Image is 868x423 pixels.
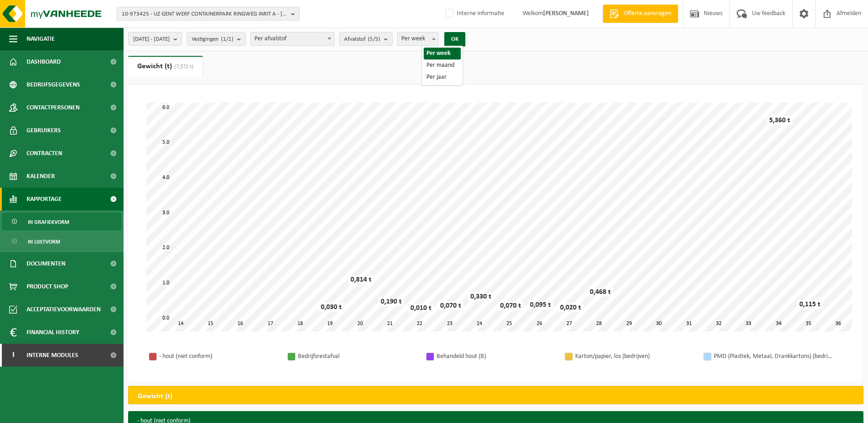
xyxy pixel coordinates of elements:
[424,71,461,83] li: Per jaar
[621,9,674,18] span: Offerte aanvragen
[714,351,833,362] div: PMD (Plastiek, Metaal, Drankkartons) (bedrijven)
[298,351,417,362] div: Bedrijfsrestafval
[27,321,79,344] span: Financial History
[27,165,55,188] span: Kalender
[2,233,121,250] a: In lijstvorm
[192,33,233,46] span: Vestigingen
[27,96,80,119] span: Contactpersonen
[767,116,793,125] div: 5,360 t
[368,36,380,42] count: (5/5)
[27,142,62,165] span: Contracten
[424,60,461,71] li: Per maand
[397,32,439,46] span: Per week
[543,10,589,17] strong: [PERSON_NAME]
[159,351,278,362] div: - hout (niet conform)
[444,32,465,47] button: OK
[27,27,55,50] span: Navigatie
[424,48,461,60] li: Per week
[344,33,380,46] span: Afvalstof
[133,33,170,46] span: [DATE] - [DATE]
[588,287,613,297] div: 0,468 t
[117,7,300,21] button: 10-973425 - UZ GENT WERF CONTAINERPARK RINGWEG INRIT A - [GEOGRAPHIC_DATA]
[27,252,65,275] span: Documenten
[797,300,823,309] div: 0,115 t
[603,5,678,23] a: Offerte aanvragen
[27,298,101,321] span: Acceptatievoorwaarden
[575,351,694,362] div: Karton/papier, los (bedrijven)
[221,36,233,42] count: (1/1)
[27,275,68,298] span: Product Shop
[172,64,194,70] span: (7,572 t)
[128,32,182,46] button: [DATE] - [DATE]
[339,32,393,46] button: Afvalstof(5/5)
[27,188,62,211] span: Rapportage
[9,344,17,367] span: I
[437,351,555,362] div: Behandeld hout (B)
[318,303,344,312] div: 0,030 t
[27,73,80,96] span: Bedrijfsgegevens
[27,119,61,142] span: Gebruikers
[187,32,246,46] button: Vestigingen(1/1)
[398,33,438,45] span: Per week
[378,297,404,306] div: 0,190 t
[128,56,203,77] a: Gewicht (t)
[408,304,434,313] div: 0,010 t
[28,213,69,231] span: In grafiekvorm
[444,7,504,21] label: Interne informatie
[468,292,494,301] div: 0,330 t
[27,344,78,367] span: Interne modules
[27,50,61,73] span: Dashboard
[122,7,287,21] span: 10-973425 - UZ GENT WERF CONTAINERPARK RINGWEG INRIT A - [GEOGRAPHIC_DATA]
[129,386,182,407] h2: Gewicht (t)
[558,303,583,312] div: 0,020 t
[498,301,523,310] div: 0,070 t
[438,301,464,310] div: 0,070 t
[28,233,60,250] span: In lijstvorm
[528,300,553,309] div: 0,095 t
[250,32,334,46] span: Per afvalstof
[251,33,334,45] span: Per afvalstof
[348,275,374,284] div: 0,814 t
[2,213,121,230] a: In grafiekvorm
